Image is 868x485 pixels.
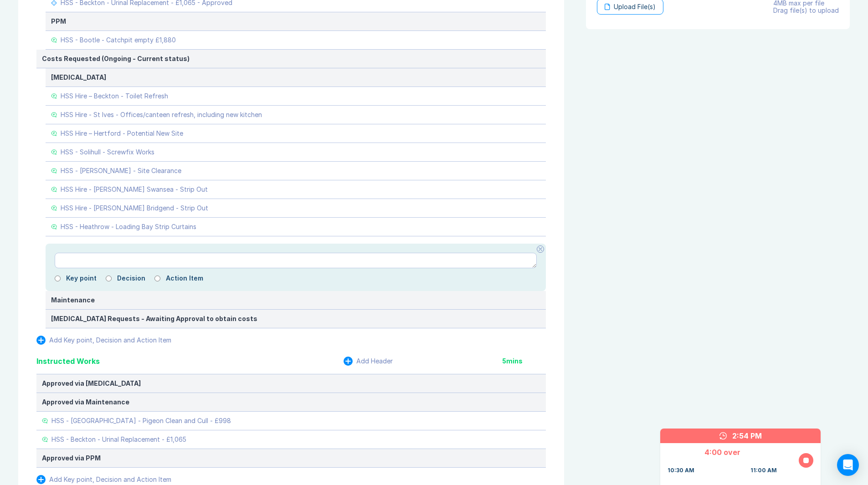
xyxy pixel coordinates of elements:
[49,476,171,483] div: Add Key point, Decision and Action Item
[61,167,181,174] div: HSS - [PERSON_NAME] - Site Clearance
[117,275,145,282] label: Decision
[36,356,100,367] div: Instructed Works
[773,7,839,14] div: Drag file(s) to upload
[166,275,203,282] label: Action Item
[61,130,183,137] div: HSS Hire – Hertford - Potential New Site
[51,315,540,322] div: [MEDICAL_DATA] Requests - Awaiting Approval to obtain costs
[42,380,540,387] div: Approved via [MEDICAL_DATA]
[66,275,97,282] label: Key point
[61,36,176,44] div: HSS - Bootle - Catchpit empty £1,880
[36,475,171,484] button: Add Key point, Decision and Action Item
[668,447,777,458] div: 4:00 over
[668,467,694,474] div: 10:30 AM
[51,417,231,424] div: HSS - [GEOGRAPHIC_DATA] - Pigeon Clean and Cull - £998
[51,436,186,443] div: HSS - Beckton - Urinal Replacement - £1,065
[837,454,859,476] div: Open Intercom Messenger
[42,454,540,462] div: Approved via PPM
[61,204,208,212] div: HSS Hire - [PERSON_NAME] Bridgend - Strip Out
[61,148,154,156] div: HSS - Solihull - Screwfix Works
[49,337,171,344] div: Add Key point, Decision and Action Item
[51,296,540,304] div: Maintenance
[732,430,762,441] div: 2:54 PM
[36,336,171,345] button: Add Key point, Decision and Action Item
[356,357,393,365] div: Add Header
[61,223,196,230] div: HSS - Heathrow - Loading Bay Strip Curtains
[61,92,168,100] div: HSS Hire – Beckton - Toilet Refresh
[750,467,777,474] div: 11:00 AM
[42,55,540,62] div: Costs Requested (Ongoing - Current status)
[502,357,546,365] div: 5 mins
[51,18,540,25] div: PPM
[344,357,393,366] button: Add Header
[61,111,262,118] div: HSS Hire - St Ives - Offices/canteen refresh, including new kitchen
[61,186,208,193] div: HSS Hire - [PERSON_NAME] Swansea - Strip Out
[42,398,540,406] div: Approved via Maintenance
[51,74,540,81] div: [MEDICAL_DATA]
